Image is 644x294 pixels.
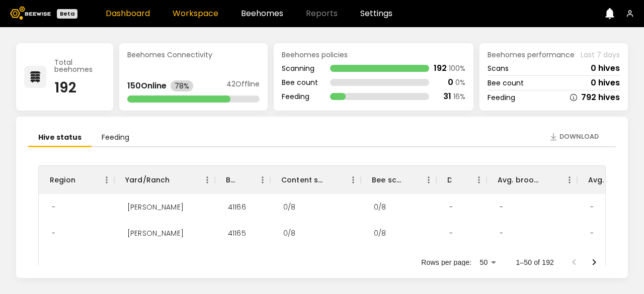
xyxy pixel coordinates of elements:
div: - [582,194,602,220]
div: - [492,246,511,272]
div: Scanning [282,65,318,72]
div: 0/8 [275,194,303,220]
div: Beta [57,9,77,19]
div: 31 [443,92,451,101]
div: Total beehomes [54,59,105,73]
div: BH ID [215,166,270,194]
div: 41165 [220,220,254,246]
div: 0/7 [275,246,302,272]
div: Feeding [488,94,515,101]
div: 41166 [220,194,254,220]
img: Beewise logo [10,7,51,20]
div: Dead hives [436,166,487,194]
button: Sort [235,173,249,187]
div: 150 Online [127,82,167,90]
div: BH ID [226,166,235,194]
p: 1–50 of 192 [516,257,554,267]
button: Sort [451,173,465,187]
div: 16 % [453,93,465,100]
div: 192 [434,64,447,72]
p: Rows per page: [421,257,471,267]
a: Dashboard [106,10,150,18]
div: Thomsen [119,246,192,272]
div: - [441,194,461,220]
div: 100 % [449,65,465,72]
div: Thomsen [119,194,192,220]
button: Menu [99,172,114,187]
div: Avg. brood frames [487,166,577,194]
span: Reports [306,10,338,18]
div: - [582,220,602,246]
button: Sort [75,173,90,187]
div: Content scan hives [270,166,361,194]
button: Sort [401,173,415,187]
div: - [492,194,511,220]
div: 0 % [455,79,465,86]
a: Workspace [173,10,218,18]
div: 0 [448,78,453,86]
button: Download [544,129,604,145]
div: - [441,220,461,246]
div: Bee count [488,79,524,86]
div: Yard/Ranch [125,166,170,194]
div: - [492,220,511,246]
div: - [44,246,63,272]
div: 0/8 [275,220,303,246]
div: 0 hives [591,79,620,87]
div: Scans [488,65,509,72]
button: Sort [326,173,340,187]
button: Menu [471,172,487,187]
div: - [44,194,63,220]
div: Bee scan hives [361,166,436,194]
li: Feeding [92,129,139,147]
div: 0/8 [366,220,394,246]
div: 50 [475,255,500,270]
div: Beehomes policies [282,51,465,58]
div: Region [50,166,75,194]
span: Last 7 days [581,51,620,58]
span: Beehomes performance [488,51,575,58]
button: Menu [200,172,215,187]
div: Yard/Ranch [114,166,215,194]
a: Beehomes [241,10,283,18]
span: Download [559,132,599,142]
div: 78% [171,80,193,91]
button: Sort [170,173,184,187]
button: Go to next page [584,252,604,272]
div: Beehomes Connectivity [127,51,260,58]
div: 0 hives [591,64,620,72]
li: Hive status [28,129,92,147]
div: Thomsen [119,220,192,246]
a: Settings [360,10,392,18]
div: - [44,220,63,246]
div: Avg. brood frames [498,166,542,194]
button: Menu [255,172,270,187]
div: 0/8 [366,194,394,220]
div: 0/7 [366,246,393,272]
div: 41163 [220,246,254,272]
div: 792 hives [581,93,620,102]
div: Dead hives [447,166,451,194]
div: 192 [54,81,105,95]
button: Sort [542,173,556,187]
button: Menu [421,172,436,187]
div: 42 Offline [226,80,260,91]
div: Bee count [282,79,318,86]
div: Feeding [282,93,318,100]
div: - [441,246,461,272]
button: Menu [346,172,361,187]
div: Avg. bee frames [588,166,632,194]
div: Region [39,166,114,194]
div: Bee scan hives [372,166,401,194]
button: Menu [562,172,577,187]
div: Content scan hives [281,166,326,194]
div: - [582,246,602,272]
